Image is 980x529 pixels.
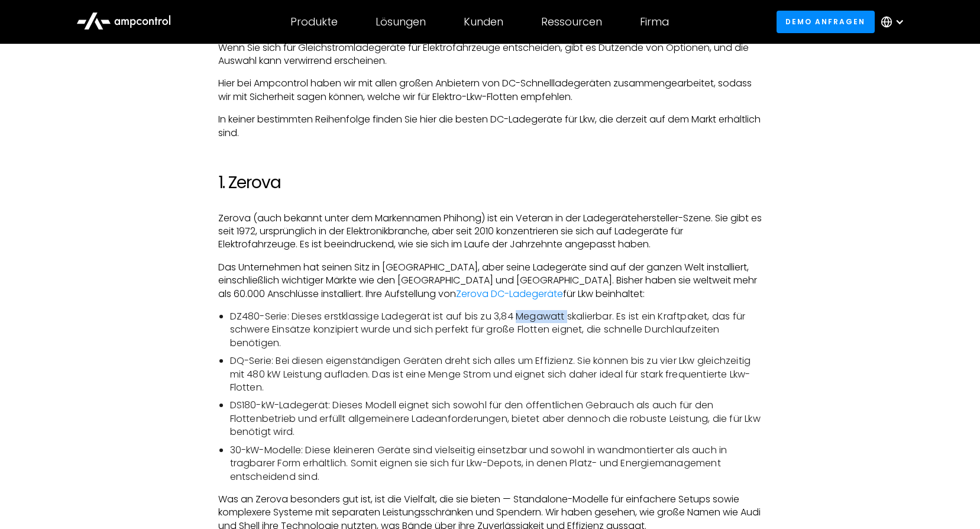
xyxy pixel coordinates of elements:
[218,212,762,251] p: Zerova (auch bekannt unter dem Markennamen Phihong) ist ein Veteran in der Ladegerätehersteller-S...
[230,399,762,438] li: DS180-kW-Ladegerät: Dieses Modell eignet sich sowohl für den öffentlichen Gebrauch als auch für d...
[376,15,426,28] div: Lösungen
[464,15,503,28] div: Kunden
[218,173,762,193] h2: 1. Zerova
[640,15,669,28] div: Firma
[218,261,762,301] p: Das Unternehmen hat seinen Sitz in [GEOGRAPHIC_DATA], aber seine Ladegeräte sind auf der ganzen W...
[230,310,762,350] li: DZ480-Serie: Dieses erstklassige Ladegerät ist auf bis zu 3,84 Megawatt skalierbar. Es ist ein Kr...
[290,15,338,28] div: Produkte
[541,15,602,28] div: Ressourcen
[230,444,762,483] li: 30-kW-Modelle: Diese kleineren Geräte sind vielseitig einsetzbar und sowohl in wandmontierter als...
[456,287,563,301] a: Zerova DC-Ladegeräte
[218,77,762,104] p: Hier bei Ampcontrol haben wir mit allen großen Anbietern von DC-Schnellladegeräten zusammengearbe...
[218,113,762,140] p: In keiner bestimmten Reihenfolge finden Sie hier die besten DC-Ladegeräte für Lkw, die derzeit au...
[218,41,762,68] p: Wenn Sie sich für Gleichstromladegeräte für Elektrofahrzeuge entscheiden, gibt es Dutzende von Op...
[777,11,875,33] a: Demo anfragen
[230,354,762,394] li: DQ-Serie: Bei diesen eigenständigen Geräten dreht sich alles um Effizienz. Sie können bis zu vier...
